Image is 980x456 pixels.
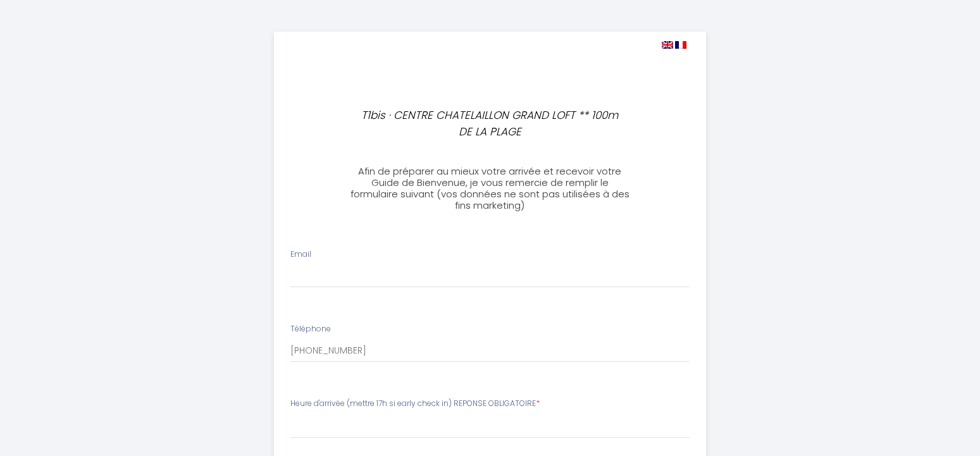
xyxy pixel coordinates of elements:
[662,41,673,49] img: en.png
[675,41,686,49] img: fr.png
[290,249,311,261] label: Email
[349,166,631,211] h3: Afin de préparer au mieux votre arrivée et recevoir votre Guide de Bienvenue, je vous remercie de...
[290,323,331,335] label: Téléphone
[290,398,540,410] label: Heure d'arrivée (mettre 17h si early check in) REPONSE OBLIGATOIRE
[355,107,626,140] p: T1bis · CENTRE CHATELAILLON GRAND LOFT ** 100m DE LA PLAGE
